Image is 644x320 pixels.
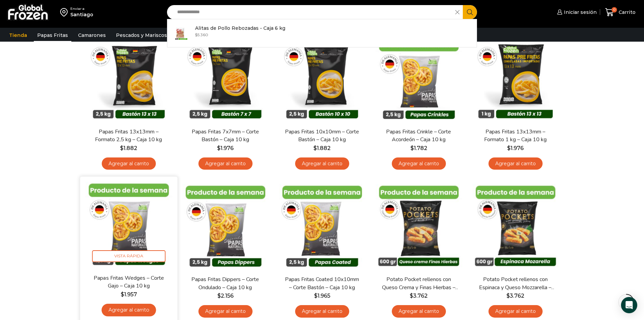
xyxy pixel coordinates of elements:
[555,5,597,19] a: Iniciar sesión
[89,274,168,290] a: Papas Fritas Wedges – Corte Gajo – Caja 10 kg
[90,128,167,144] a: Papas Fritas 13x13mm – Formato 2,5 kg – Caja 10 kg
[621,297,637,313] div: Open Intercom Messenger
[410,145,414,151] span: $
[195,32,208,37] bdi: 5.360
[295,305,349,318] a: Agregar al carrito: “Papas Fritas Coated 10x10mm - Corte Bastón - Caja 10 kg”
[120,145,123,151] span: $
[488,305,543,318] a: Agregar al carrito: “Potato Pocket rellenos con Espinaca y Queso Mozzarella - Caja 8.4 kg”
[392,305,446,318] a: Agregar al carrito: “Potato Pocket rellenos con Queso Crema y Finas Hierbas - Caja 8.4 kg”
[186,276,264,291] a: Papas Fritas Dippers – Corte Ondulado – Caja 10 kg
[612,7,617,13] span: 0
[70,11,93,18] div: Santiago
[476,276,554,291] a: Potato Pocket rellenos con Espinaca y Queso Mozzarella – Caja 8.4 kg
[380,276,457,291] a: Potato Pocket rellenos con Queso Crema y Finas Hierbas – Caja 8.4 kg
[120,291,137,298] bdi: 1.957
[392,157,446,170] a: Agregar al carrito: “Papas Fritas Crinkle - Corte Acordeón - Caja 10 kg”
[70,6,93,11] div: Enviar a
[380,128,457,144] a: Papas Fritas Crinkle – Corte Acordeón – Caja 10 kg
[75,29,109,42] a: Camarones
[217,293,234,299] bdi: 2.156
[6,29,30,42] a: Tienda
[476,128,554,144] a: Papas Fritas 13x13mm – Formato 1 kg – Caja 10 kg
[167,23,477,44] a: Alitas de Pollo Rebozadas - Caja 6 kg $5.360
[488,157,543,170] a: Agregar al carrito: “Papas Fritas 13x13mm - Formato 1 kg - Caja 10 kg”
[410,293,413,299] span: $
[217,145,234,151] bdi: 1.976
[313,145,317,151] span: $
[410,293,428,299] bdi: 3.762
[283,128,361,144] a: Papas Fritas 10x10mm – Corte Bastón – Caja 10 kg
[217,145,220,151] span: $
[313,145,331,151] bdi: 1.882
[314,293,317,299] span: $
[217,293,221,299] span: $
[120,145,137,151] bdi: 1.882
[195,32,197,37] span: $
[101,304,156,316] a: Agregar al carrito: “Papas Fritas Wedges – Corte Gajo - Caja 10 kg”
[507,145,524,151] bdi: 1.976
[506,293,524,299] bdi: 3.762
[506,293,510,299] span: $
[507,145,510,151] span: $
[314,293,330,299] bdi: 1.965
[198,157,253,170] a: Agregar al carrito: “Papas Fritas 7x7mm - Corte Bastón - Caja 10 kg”
[113,29,170,42] a: Pescados y Mariscos
[34,29,71,42] a: Papas Fritas
[102,157,156,170] a: Agregar al carrito: “Papas Fritas 13x13mm - Formato 2,5 kg - Caja 10 kg”
[410,145,427,151] bdi: 1.782
[198,305,253,318] a: Agregar al carrito: “Papas Fritas Dippers - Corte Ondulado - Caja 10 kg”
[186,128,264,144] a: Papas Fritas 7x7mm – Corte Bastón – Caja 10 kg
[617,9,636,16] span: Carrito
[60,6,70,18] img: address-field-icon.svg
[463,5,477,19] button: Search button
[562,9,597,16] span: Iniciar sesión
[92,250,165,262] span: Vista Rápida
[195,24,285,32] p: Alitas de Pollo Rebozadas - Caja 6 kg
[295,157,349,170] a: Agregar al carrito: “Papas Fritas 10x10mm - Corte Bastón - Caja 10 kg”
[120,291,124,298] span: $
[603,4,637,20] a: 0 Carrito
[283,276,361,291] a: Papas Fritas Coated 10x10mm – Corte Bastón – Caja 10 kg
